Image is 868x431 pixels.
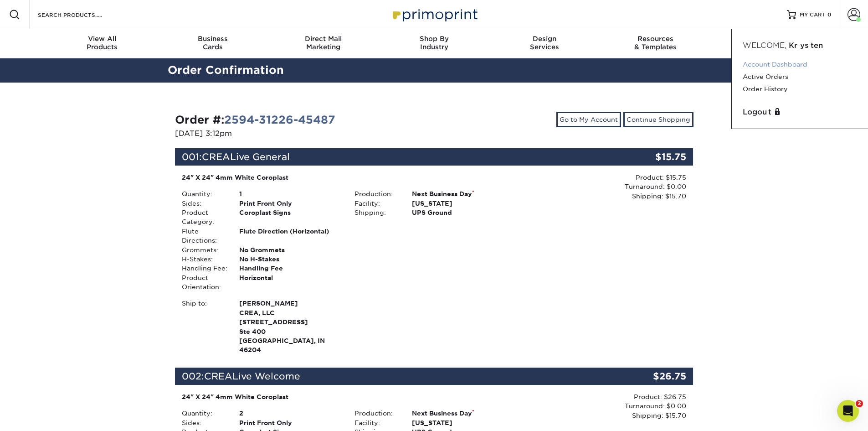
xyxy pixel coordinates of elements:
[711,35,822,43] span: Contact
[175,227,232,245] div: Flute Directions:
[348,189,405,198] div: Production:
[837,400,859,422] iframe: Intercom live chat
[175,368,607,385] div: 002:
[268,29,379,58] a: Direct MailMarketing
[556,112,621,127] a: Go to My Account
[175,299,232,354] div: Ship to:
[489,35,600,51] div: Services
[489,29,600,58] a: DesignServices
[268,35,379,51] div: Marketing
[348,409,405,418] div: Production:
[405,199,520,208] div: [US_STATE]
[161,62,708,79] h2: Order Confirmation
[232,264,348,273] div: Handling Fee
[232,273,348,292] div: Horizontal
[232,245,348,254] div: No Grommets
[175,113,335,126] strong: Order #:
[175,245,232,254] div: Grommets:
[743,107,857,118] a: Logout
[743,58,857,71] a: Account Dashboard
[520,392,686,420] div: Product: $26.75 Turnaround: $0.00 Shipping: $15.70
[175,199,232,208] div: Sides:
[607,148,693,166] div: $15.75
[175,189,232,198] div: Quantity:
[856,400,863,407] span: 2
[175,128,427,139] p: [DATE] 3:12pm
[232,199,348,208] div: Print Front Only
[520,173,686,201] div: Product: $15.75 Turnaround: $0.00 Shipping: $15.70
[489,35,600,43] span: Design
[239,327,341,336] span: Ste 400
[389,5,480,24] img: Primoprint
[379,29,489,58] a: Shop ByIndustry
[182,173,514,182] div: 24" X 24" 4mm White Coroplast
[800,11,826,19] span: MY CART
[239,308,341,317] span: CREA, LLC
[204,371,300,382] span: CREALive Welcome
[47,29,158,58] a: View AllProducts
[268,35,379,43] span: Direct Mail
[743,41,786,50] span: Welcome,
[711,29,822,58] a: Contact& Support
[175,208,232,227] div: Product Category:
[175,264,232,273] div: Handling Fee:
[711,35,822,51] div: & Support
[47,35,158,51] div: Products
[405,189,520,198] div: Next Business Day
[239,299,341,353] strong: [GEOGRAPHIC_DATA], IN 46204
[175,148,607,166] div: 001:
[232,189,348,198] div: 1
[827,11,832,18] span: 0
[37,9,126,20] input: SEARCH PRODUCTS.....
[202,151,290,162] span: CREALive General
[182,392,514,401] div: 24" X 24" 4mm White Coroplast
[600,35,711,51] div: & Templates
[379,35,489,43] span: Shop By
[224,113,335,126] a: 2594-31226-45487
[175,254,232,264] div: H-Stakes:
[175,273,232,292] div: Product Orientation:
[232,418,348,427] div: Print Front Only
[379,35,489,51] div: Industry
[600,29,711,58] a: Resources& Templates
[157,29,268,58] a: BusinessCards
[175,409,232,418] div: Quantity:
[743,71,857,83] a: Active Orders
[348,199,405,208] div: Facility:
[348,208,405,217] div: Shipping:
[623,112,693,127] a: Continue Shopping
[405,208,520,217] div: UPS Ground
[405,418,520,427] div: [US_STATE]
[239,299,341,308] span: [PERSON_NAME]
[743,83,857,95] a: Order History
[348,418,405,427] div: Facility:
[232,254,348,264] div: No H-Stakes
[175,418,232,427] div: Sides:
[789,41,823,50] span: Krysten
[607,368,693,385] div: $26.75
[47,35,158,43] span: View All
[600,35,711,43] span: Resources
[157,35,268,43] span: Business
[232,409,348,418] div: 2
[405,409,520,418] div: Next Business Day
[157,35,268,51] div: Cards
[232,227,348,245] div: Flute Direction (Horizontal)
[232,208,348,227] div: Coroplast Signs
[239,317,341,327] span: [STREET_ADDRESS]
